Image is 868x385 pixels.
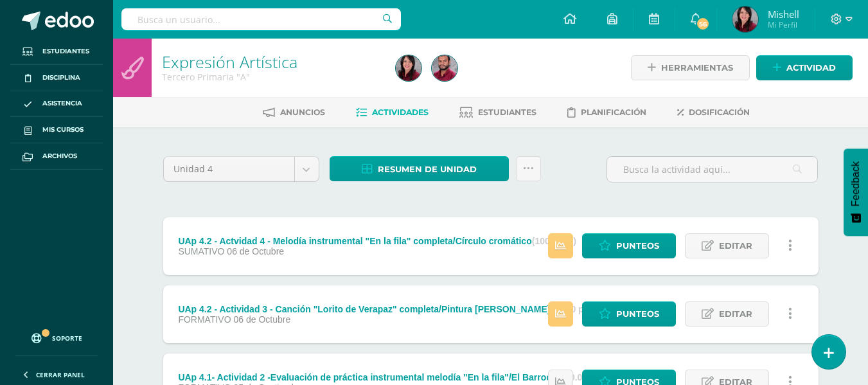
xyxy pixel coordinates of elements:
span: Editar [719,302,752,326]
div: Tercero Primaria 'A' [162,71,380,83]
a: Soporte [15,321,98,352]
a: Punteos [582,301,676,327]
span: Unidad 4 [173,157,285,181]
h1: Expresión Artística [162,53,380,71]
span: Punteos [616,234,659,258]
span: Herramientas [661,56,733,80]
span: Cerrar panel [36,370,85,379]
span: Dosificación [689,107,750,117]
span: 06 de Octubre [233,314,290,325]
a: Herramientas [631,55,750,80]
span: Estudiantes [478,107,536,117]
input: Busca un usuario... [121,8,401,30]
input: Busca la actividad aquí... [607,157,817,182]
a: Planificación [567,102,646,123]
a: Expresión Artística [162,51,297,73]
a: Unidad 4 [164,157,319,181]
span: Planificación [581,107,646,117]
a: Asistencia [10,91,103,118]
a: Resumen de unidad [330,156,509,181]
a: Punteos [582,233,676,258]
div: UAp 4.2 - Actvidad 4 - Melodía instrumental "En la fila" completa/Círculo cromático [178,236,576,246]
a: Estudiantes [459,102,536,123]
span: Actividad [786,56,836,80]
span: Mis cursos [42,125,84,135]
a: Estudiantes [10,39,103,65]
a: Actividades [356,102,429,123]
a: Mis cursos [10,117,103,143]
span: Feedback [850,161,862,206]
a: Dosificación [677,102,750,123]
div: UAp 4.2 - Actividad 3 - Canción "Lorito de Verapaz" completa/Pintura [PERSON_NAME] [178,304,594,314]
span: 56 [696,17,710,31]
span: Asistencia [42,98,82,109]
img: ac8c83325fefb452ed4d32e32ba879e3.png [432,55,457,81]
button: Feedback - Mostrar encuesta [844,148,868,236]
img: cbe9f6b4582f730b6d53534ef3a95a26.png [396,55,421,81]
span: Anuncios [280,107,325,117]
span: Punteos [616,302,659,326]
span: Disciplina [42,73,80,83]
a: Anuncios [263,102,325,123]
a: Actividad [756,55,853,80]
a: Archivos [10,143,103,170]
img: cbe9f6b4582f730b6d53534ef3a95a26.png [732,6,758,32]
span: Mishell [768,8,799,21]
span: Actividades [372,107,429,117]
span: Soporte [52,334,82,343]
span: Estudiantes [42,46,89,57]
span: Mi Perfil [768,19,799,30]
span: Resumen de unidad [378,157,477,181]
span: 06 de Octubre [227,246,284,256]
span: Editar [719,234,752,258]
a: Disciplina [10,65,103,91]
div: UAp 4.1- Actividad 2 -Evaluación de práctica instrumental melodía "En la fila"/El Barroco [178,372,601,382]
span: SUMATIVO [178,246,224,256]
span: Archivos [42,151,77,161]
span: FORMATIVO [178,314,231,325]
